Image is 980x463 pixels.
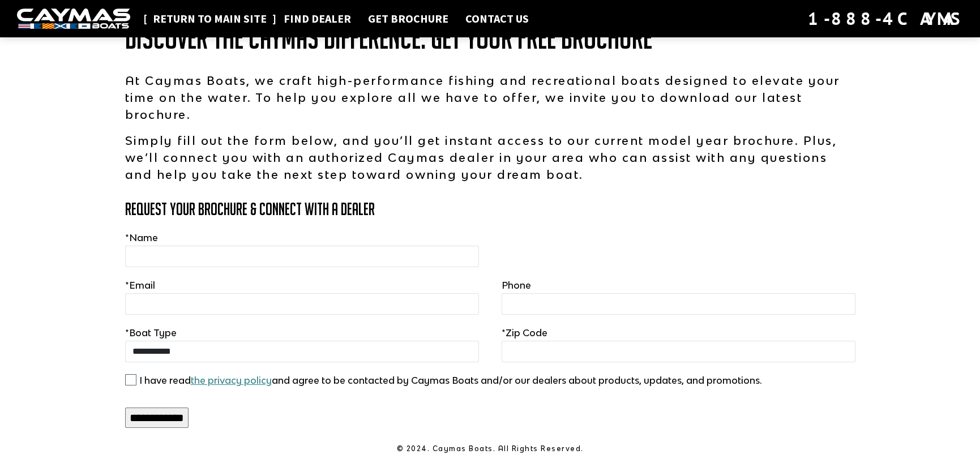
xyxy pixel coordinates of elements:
[125,132,855,183] p: Simply fill out the form below, and you’ll get instant access to our current model year brochure....
[125,21,855,55] h1: Discover the Caymas Difference: Get Your Free Brochure
[278,11,357,26] a: Find Dealer
[125,200,855,218] h3: Request Your Brochure & Connect with a Dealer
[125,326,177,340] label: Boat Type
[139,374,762,387] label: I have read and agree to be contacted by Caymas Boats and/or our dealers about products, updates,...
[125,278,155,292] label: Email
[502,326,547,340] label: Zip Code
[191,375,272,386] a: the privacy policy
[808,6,963,31] div: 1-888-4CAYMAS
[17,8,130,29] img: white-logo-c9c8dbefe5ff5ceceb0f0178aa75bf4bb51f6bca0971e226c86eb53dfe498488.png
[502,278,531,292] label: Phone
[362,11,454,26] a: Get Brochure
[147,11,272,26] a: Return to main site
[460,11,534,26] a: Contact Us
[125,231,158,245] label: Name
[125,72,855,123] p: At Caymas Boats, we craft high-performance fishing and recreational boats designed to elevate you...
[125,444,855,454] p: © 2024. Caymas Boats. All Rights Reserved.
